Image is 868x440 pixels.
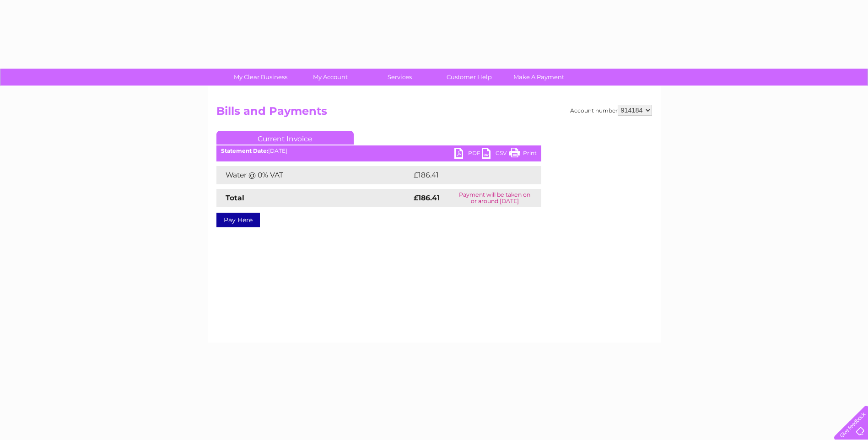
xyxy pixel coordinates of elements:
[216,131,354,145] a: Current Invoice
[482,148,509,161] a: CSV
[226,193,244,202] strong: Total
[448,189,541,207] td: Payment will be taken on or around [DATE]
[292,69,368,86] a: My Account
[216,213,260,227] a: Pay Here
[223,69,298,86] a: My Clear Business
[414,193,440,202] strong: £186.41
[570,105,652,116] div: Account number
[221,147,268,154] b: Statement Date:
[411,166,524,184] td: £186.41
[216,166,411,184] td: Water @ 0% VAT
[216,105,652,122] h2: Bills and Payments
[362,69,437,86] a: Services
[216,148,541,154] div: [DATE]
[509,148,537,161] a: Print
[454,148,482,161] a: PDF
[501,69,577,86] a: Make A Payment
[431,69,507,86] a: Customer Help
